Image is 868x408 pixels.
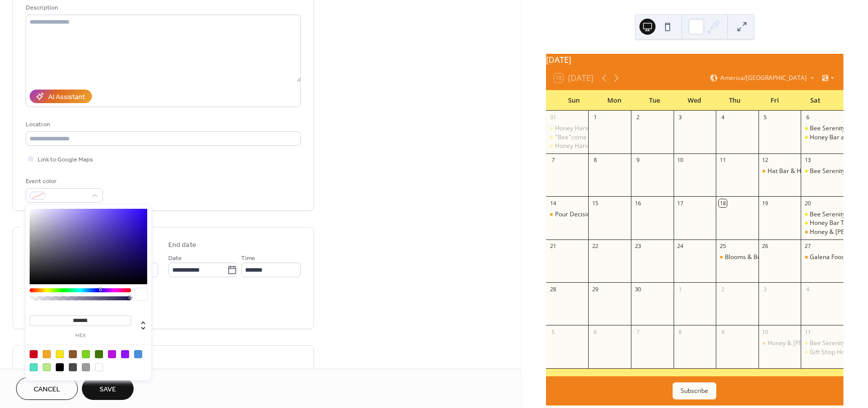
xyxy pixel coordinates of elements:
span: Save [99,384,116,395]
span: Cancel [34,384,60,395]
div: Tue [634,91,675,111]
button: AI Assistant [30,90,92,103]
div: Pour Decisions & Sweet Addictions [555,210,652,219]
div: Location [26,119,299,130]
div: Gift Shop Hours [801,348,843,357]
div: #7ED321 [82,350,90,358]
div: Event color [26,176,101,187]
div: 9 [719,328,726,336]
div: 19 [762,199,769,207]
div: 11 [719,156,726,164]
div: Sat [795,91,835,111]
div: 7 [549,156,557,164]
div: 15 [591,199,599,207]
div: Honey Bar Tasting & Gift Shop Hours [801,219,843,227]
div: Blooms & Bees: A Sweet Night Out [716,253,758,262]
span: America/[GEOGRAPHIC_DATA] [720,75,807,81]
div: 10 [762,328,769,336]
div: Hat Bar & Honey Bar Event [768,167,843,176]
div: 24 [677,242,684,250]
div: AI Assistant [48,92,85,103]
div: 8 [591,156,599,164]
div: Bee Serenity: Apiary Relaxation & Honey Bar Tasting [801,339,843,348]
div: 28 [549,285,557,293]
div: 27 [804,242,811,250]
div: 25 [719,242,726,250]
div: 18 [719,199,726,207]
div: #000000 [56,363,64,371]
div: #B8E986 [43,363,51,371]
div: #4A4A4A [69,363,77,371]
div: Sun [554,91,594,111]
div: 17 [677,199,684,207]
div: Fri [755,91,795,111]
div: Gift Shop Hours [810,348,854,357]
div: 29 [591,285,599,293]
div: #BD10E0 [108,350,116,358]
div: Mon [594,91,634,111]
div: #F5A623 [43,350,51,358]
div: 4 [804,285,811,293]
button: Save [82,377,134,400]
div: Thu [715,91,755,111]
div: Honey & Mead Tasting at Eagle Ridge [758,339,801,348]
div: "Bee"come a Beekeeper Experience [546,133,589,142]
div: Pour Decisions & Sweet Addictions [546,210,589,219]
div: Blooms & Bees: A Sweet Night Out [725,253,821,262]
div: Honey Harvest- From Frame to Bottle [555,124,660,133]
div: "Bee"come a Beekeeper Experience [555,133,657,142]
div: #8B572A [69,350,77,358]
div: 5 [549,328,557,336]
div: Bee Serenity: Apiary Relaxation & Honey Bar Tasting [801,210,843,219]
div: 6 [591,328,599,336]
div: 4 [719,114,726,121]
div: 12 [762,156,769,164]
div: #9013FE [121,350,129,358]
div: Description [26,3,299,13]
div: 3 [762,285,769,293]
div: 31 [549,114,557,121]
div: 7 [634,328,641,336]
div: 2 [719,285,726,293]
div: 30 [634,285,641,293]
div: 10 [677,156,684,164]
div: End date [168,240,196,251]
div: Honey Harvest- From Frame to Bottle [546,142,589,150]
button: Subscribe [673,382,716,399]
div: 26 [762,242,769,250]
div: Wed [675,91,715,111]
div: 2 [634,114,641,121]
div: #417505 [95,350,103,358]
div: 11 [804,328,811,336]
div: 8 [677,328,684,336]
div: #D0021B [30,350,38,358]
label: hex [30,333,131,339]
div: Honey Harvest- From Frame to Bottle [546,124,589,133]
div: Bee Serenity: Apiary Relaxation & Honey Bar Tasting [801,167,843,176]
div: 5 [762,114,769,121]
div: #50E3C2 [30,363,38,371]
div: [DATE] [546,54,843,66]
div: 20 [804,199,811,207]
span: Time [241,253,255,264]
div: 22 [591,242,599,250]
div: #F8E71C [56,350,64,358]
div: 14 [549,199,557,207]
div: Honey Bar and Store Hours [801,133,843,142]
div: #4A90E2 [134,350,142,358]
span: Date [168,253,182,264]
div: Honey Harvest- From Frame to Bottle [555,142,660,150]
div: Galena Foodie Adventure [801,253,843,262]
div: 16 [634,199,641,207]
button: Cancel [16,377,78,400]
div: Hat Bar & Honey Bar Event [758,167,801,176]
div: 1 [677,285,684,293]
div: 21 [549,242,557,250]
div: Bee Serenity: Apiary Relaxation & Honey Bar Tasting [801,124,843,133]
div: 9 [634,156,641,164]
span: Link to Google Maps [38,154,93,165]
div: 3 [677,114,684,121]
div: #9B9B9B [82,363,90,371]
div: 13 [804,156,811,164]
